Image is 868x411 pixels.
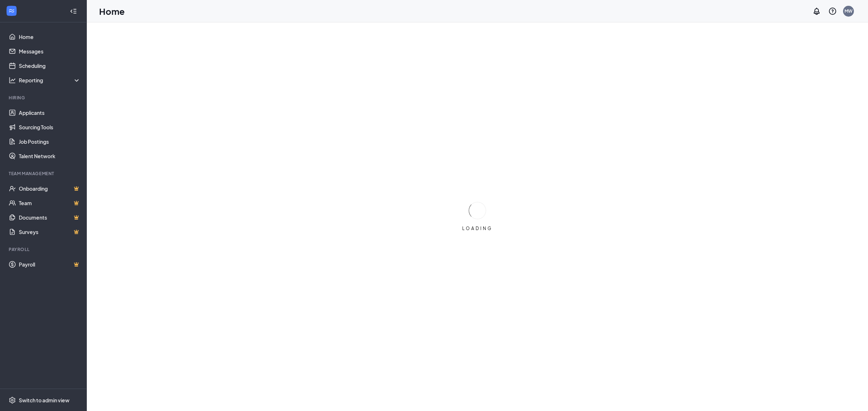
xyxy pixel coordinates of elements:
[9,77,16,84] svg: Analysis
[812,7,821,16] svg: Notifications
[70,8,77,15] svg: Collapse
[19,225,81,239] a: SurveysCrown
[19,181,81,196] a: OnboardingCrown
[19,30,81,44] a: Home
[19,196,81,210] a: TeamCrown
[9,170,79,177] div: Team Management
[9,246,79,252] div: Payroll
[828,7,837,16] svg: QuestionInfo
[19,134,81,149] a: Job Postings
[19,77,81,84] div: Reporting
[19,149,81,163] a: Talent Network
[19,105,81,120] a: Applicants
[19,120,81,134] a: Sourcing Tools
[19,257,81,272] a: PayrollCrown
[19,397,69,404] div: Switch to admin view
[19,59,81,73] a: Scheduling
[8,7,15,14] svg: WorkstreamLogo
[459,225,495,232] div: LOADING
[9,95,79,101] div: Hiring
[9,397,16,404] svg: Settings
[844,8,852,14] div: MW
[19,210,81,225] a: DocumentsCrown
[99,5,125,17] h1: Home
[19,44,81,59] a: Messages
